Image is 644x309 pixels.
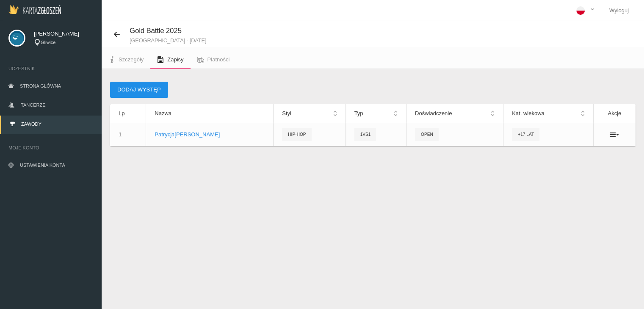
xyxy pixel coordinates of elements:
a: Zapisy [150,50,190,69]
a: Szczegóły [102,50,150,69]
span: Zawody [21,121,41,127]
td: 1 [110,123,146,146]
span: Tancerze [21,102,45,108]
span: Płatności [207,56,230,63]
img: svg [8,30,25,47]
span: Open [415,128,439,141]
th: Akcje [593,104,636,123]
span: Szczegóły [119,56,144,63]
p: Patrycja [PERSON_NAME] [155,130,265,139]
span: Zapisy [167,56,183,63]
span: Moje konto [8,143,93,152]
span: +17 lat [512,128,539,141]
img: Logo [8,5,61,14]
span: Gold Battle 2025 [130,27,182,35]
th: Doświadczenie [406,104,503,123]
small: [GEOGRAPHIC_DATA] - [DATE] [130,38,206,43]
span: Strona główna [20,83,61,88]
th: Typ [345,104,406,123]
th: Nazwa [146,104,274,123]
a: Płatności [191,50,237,69]
span: Ustawienia konta [20,163,65,168]
button: Dodaj występ [110,82,168,98]
div: Gliwice [34,39,93,46]
th: Kat. wiekowa [503,104,593,123]
th: Styl [274,104,345,123]
span: 1vs1 [354,128,376,141]
span: Hip-hop [282,128,311,141]
span: [PERSON_NAME] [34,30,93,38]
span: Uczestnik [8,64,93,73]
th: Lp [110,104,146,123]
